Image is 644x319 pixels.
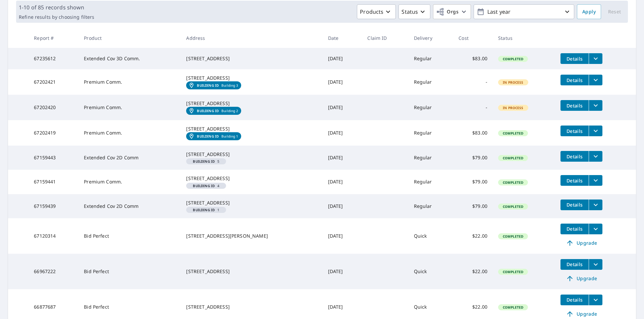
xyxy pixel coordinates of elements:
button: filesDropdownBtn-67202421 [589,75,602,85]
td: Bid Perfect [78,218,181,254]
span: Upgrade [565,310,598,318]
td: Bid Perfect [78,254,181,289]
button: detailsBtn-67202420 [560,100,589,111]
td: [DATE] [323,69,362,95]
td: [DATE] [323,146,362,170]
td: $83.00 [453,48,493,69]
button: Status [398,4,430,19]
button: filesDropdownBtn-67159443 [589,151,602,162]
a: Building IDBuilding 3 [186,81,241,89]
button: detailsBtn-67159443 [560,151,589,162]
div: [STREET_ADDRESS] [186,126,317,132]
div: [STREET_ADDRESS] [186,55,317,62]
span: 5 [189,160,223,163]
div: [STREET_ADDRESS] [186,304,317,310]
p: Status [401,8,418,16]
td: 66967222 [29,254,78,289]
td: 67202420 [29,95,78,120]
td: [DATE] [323,170,362,194]
td: Regular [409,48,453,69]
span: Details [565,226,585,232]
td: - [453,69,493,95]
td: 67159439 [29,194,78,218]
td: Quick [409,254,453,289]
td: $79.00 [453,146,493,170]
button: Products [357,4,396,19]
td: Premium Comm. [78,95,181,120]
td: $79.00 [453,170,493,194]
span: Completed [499,305,527,310]
td: Premium Comm. [78,170,181,194]
td: [DATE] [323,95,362,120]
span: Orgs [436,8,459,16]
span: Details [565,261,585,267]
em: Building ID [197,109,219,113]
td: Regular [409,194,453,218]
span: Details [565,202,585,208]
button: detailsBtn-67202421 [560,75,589,85]
span: In Process [499,80,528,85]
th: Report # [29,28,78,48]
a: Building IDBuilding 2 [186,107,241,115]
th: Date [323,28,362,48]
em: Building ID [197,83,219,87]
span: Details [565,128,585,134]
td: Regular [409,120,453,146]
p: 1-10 of 85 records shown [19,3,94,11]
a: Building IDBuilding 1 [186,132,241,140]
td: Regular [409,170,453,194]
p: Last year [485,6,563,18]
a: Upgrade [560,238,602,248]
span: Details [565,297,585,303]
td: Regular [409,95,453,120]
div: [STREET_ADDRESS] [186,268,317,275]
button: filesDropdownBtn-67159439 [589,200,602,210]
span: Completed [499,204,527,209]
th: Product [78,28,181,48]
button: filesDropdownBtn-67202420 [589,100,602,111]
td: Extended Cov 2D Comm [78,194,181,218]
th: Cost [453,28,493,48]
span: Upgrade [565,274,598,283]
td: 67159443 [29,146,78,170]
span: In Process [499,105,528,110]
div: [STREET_ADDRESS][PERSON_NAME] [186,233,317,239]
span: Apply [582,8,596,16]
span: Details [565,102,585,109]
td: - [453,95,493,120]
td: 67202421 [29,69,78,95]
div: [STREET_ADDRESS] [186,100,317,107]
a: Upgrade [560,273,602,284]
span: 4 [189,184,223,187]
button: detailsBtn-67159439 [560,200,589,210]
td: [DATE] [323,218,362,254]
td: $22.00 [453,218,493,254]
span: Details [565,153,585,160]
button: filesDropdownBtn-66877687 [589,295,602,305]
td: Quick [409,218,453,254]
span: Completed [499,156,527,160]
em: Building ID [193,208,215,212]
div: [STREET_ADDRESS] [186,200,317,206]
span: Completed [499,57,527,61]
th: Address [181,28,322,48]
em: Building ID [193,184,215,187]
button: filesDropdownBtn-67159441 [589,175,602,186]
td: 67202419 [29,120,78,146]
button: detailsBtn-67235612 [560,53,589,64]
td: $22.00 [453,254,493,289]
td: Regular [409,146,453,170]
td: 67120314 [29,218,78,254]
td: [DATE] [323,120,362,146]
button: detailsBtn-66967222 [560,259,589,270]
td: 67159441 [29,170,78,194]
td: Regular [409,69,453,95]
span: Upgrade [565,239,598,247]
td: [DATE] [323,48,362,69]
td: [DATE] [323,194,362,218]
p: Products [360,8,383,16]
td: Premium Comm. [78,69,181,95]
em: Building ID [197,134,219,138]
button: filesDropdownBtn-66967222 [589,259,602,270]
span: Completed [499,234,527,239]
